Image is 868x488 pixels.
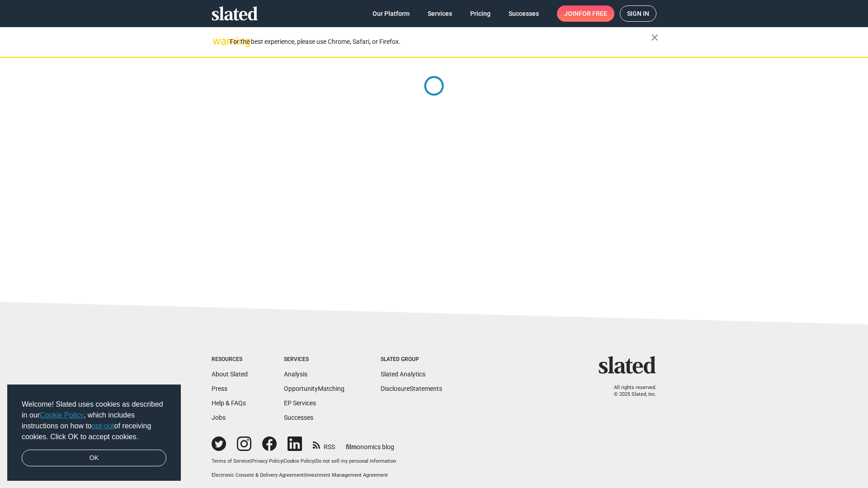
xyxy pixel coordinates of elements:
[212,458,250,464] a: Terms of Service
[250,458,251,464] span: |
[7,385,181,481] div: cookieconsent
[313,437,335,451] a: RSS
[212,371,248,378] a: About Slated
[212,36,223,47] mat-icon: warning
[463,5,498,22] a: Pricing
[579,5,607,22] span: for free
[346,443,357,450] span: film
[428,5,452,22] span: Services
[557,5,614,22] a: Joinfor free
[284,356,344,363] div: Services
[284,399,316,407] a: EP Services
[284,385,344,392] a: OpportunityMatching
[40,411,84,419] a: Cookie Policy
[22,399,166,442] span: Welcome! Slated uses cookies as described in our , which includes instructions on how to of recei...
[212,414,226,421] a: Jobs
[373,5,410,22] span: Our Platform
[564,5,607,22] span: Join
[627,6,649,21] span: Sign in
[509,5,539,22] span: Successes
[212,356,248,363] div: Resources
[212,399,246,407] a: Help & FAQs
[381,385,442,392] a: DisclosureStatements
[501,5,546,22] a: Successes
[230,36,651,48] div: For the best experience, please use Chrome, Safari, or Firefox.
[346,436,394,451] a: filmonomics blog
[305,472,388,478] a: Investment Management Agreement
[284,458,314,464] a: Cookie Policy
[314,458,316,464] span: |
[304,472,305,478] span: |
[365,5,417,22] a: Our Platform
[212,385,227,392] a: Press
[251,458,283,464] a: Privacy Policy
[381,371,425,378] a: Slated Analytics
[283,458,284,464] span: |
[92,422,114,430] a: opt-out
[604,385,656,398] p: All rights reserved. © 2025 Slated, Inc.
[649,32,660,43] mat-icon: close
[470,5,491,22] span: Pricing
[316,458,396,465] button: Do not sell my personal information
[284,371,307,378] a: Analysis
[381,356,442,363] div: Slated Group
[420,5,459,22] a: Services
[22,450,166,467] a: dismiss cookie message
[284,414,313,421] a: Successes
[620,5,656,22] a: Sign in
[212,472,304,478] a: Electronic Consent & Delivery Agreement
